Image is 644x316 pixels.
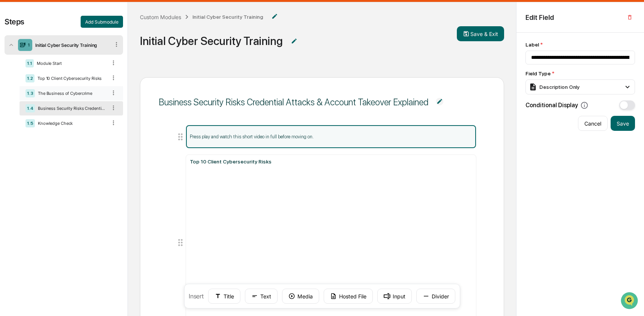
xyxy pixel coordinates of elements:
a: 🗄️Attestations [51,91,96,105]
div: Module Start [34,61,107,66]
div: Description Only [529,83,579,91]
div: Initial Cyber Security Training [32,42,110,48]
img: Additional Document Icon [271,13,278,20]
button: Text [245,289,278,304]
div: 🔎 [8,109,14,115]
div: 🗄️ [54,95,60,101]
div: 1.3 [26,89,35,97]
a: 🖐️Preclearance [5,91,51,105]
div: We're available if you need us! [26,65,95,71]
span: Pylon [75,127,91,133]
div: Conditional Display [525,101,588,109]
a: Powered byPylon [53,127,91,133]
div: Top 10 Client Cybersecurity Risks [190,159,473,165]
iframe: Open customer support [620,291,640,312]
div: 1.5 [26,119,35,127]
div: 🖐️ [8,95,14,101]
div: 1.2 [26,74,35,82]
h2: Edit Field [525,13,554,21]
button: Save & Exit [457,26,504,41]
img: Additional Document Icon [436,98,443,105]
div: 1.1 [26,59,34,67]
span: Attestations [62,94,93,102]
div: Top 10 Client Cybersecurity Risks [35,76,107,81]
button: Cancel [578,116,608,131]
button: Hosted File [324,289,373,304]
span: Preclearance [15,94,48,102]
div: Business Security Risks Credential Attacks & Account Takeover Explained [35,106,107,111]
div: Business Security Risks Credential Attacks & Account Takeover Explained [159,97,428,108]
p: How can we help? [8,16,137,28]
div: Custom Modules [140,14,181,20]
img: 1746055101610-c473b297-6a78-478c-a979-82029cc54cd1 [8,57,21,71]
div: Knowledge Check [35,121,107,126]
div: Field Type [525,70,635,76]
button: Media [282,289,319,304]
div: Start new chat [26,57,123,65]
button: Title [208,289,240,304]
div: Initial Cyber Security Training [192,14,263,20]
button: Start new chat [128,60,137,69]
span: Data Lookup [15,109,47,116]
a: 🔎Data Lookup [5,106,50,119]
button: Input [377,289,412,304]
button: Add Submodule [81,16,123,28]
div: 1.4 [26,104,35,112]
div: The Business of Cybercrime [35,91,107,96]
button: Divider [416,289,455,304]
div: Initial Cyber Security Training [140,34,283,48]
img: Additional Document Icon [290,37,298,45]
div: Press play and watch this short video in full before moving on. [186,125,476,148]
div: Steps [5,17,24,26]
button: Save [611,116,635,131]
p: Press play and watch this short video in full before moving on. [190,134,473,139]
div: 1 [28,42,30,48]
div: Insert [184,284,460,309]
div: Label [525,42,635,48]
